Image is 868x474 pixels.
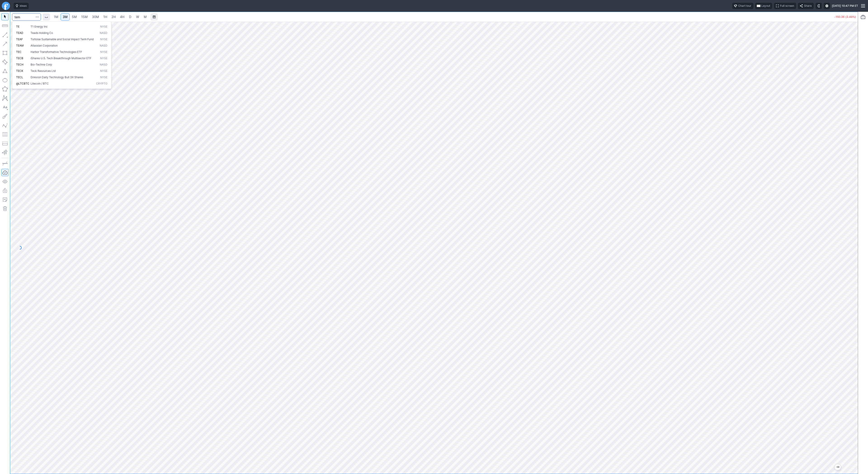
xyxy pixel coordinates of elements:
[755,3,772,9] button: Layout
[81,15,88,19] span: 15M
[859,13,867,21] button: Portfolio watchlist
[31,75,83,79] span: Direxion Daily Technology Bull 3X Shares
[16,38,23,41] span: TEAF
[1,131,9,138] button: Fibonacci retracements
[798,3,814,9] button: Share
[90,13,101,21] a: 30M
[16,50,21,54] span: TEC
[111,15,116,19] span: 2H
[31,38,94,41] span: Tortoise Sustainable and Social Impact Term Fund
[732,3,753,9] button: Chart tour
[780,4,794,8] span: Full screen
[20,4,27,8] span: Ideas
[100,69,107,73] span: NYSE
[127,13,134,21] a: D
[16,25,19,28] span: TE
[1,160,9,167] button: Drawing mode: Single
[79,13,90,21] a: 15M
[1,67,9,75] button: Triangle
[832,4,858,8] span: [DATE] 10:47 PM ET
[100,50,107,54] span: NYSE
[1,113,9,120] button: Brush
[142,13,149,21] a: M
[31,57,91,60] span: iShares U.S. Tech Breakthrough Multisector ETF
[16,57,23,60] span: TECB
[1,205,9,212] button: Remove all autosaved drawings
[834,16,856,18] p: -150.36 (3.49%)
[1,140,9,147] button: Position
[1,31,9,38] button: Line
[1,169,9,176] button: Drawings Autosave: On
[31,31,53,35] span: Teads Holding Co
[16,44,24,47] span: TEAM
[1,178,9,185] button: Hide drawings
[100,44,107,48] span: NASD
[120,15,124,19] span: 4H
[1,40,9,47] button: Arrow
[96,82,107,86] span: Crypto
[31,50,82,54] span: Harbor Transformative Technologies ETF
[14,3,29,9] button: Ideas
[1,122,9,129] button: Elliott waves
[804,4,812,8] span: Share
[52,13,60,21] a: 1M
[43,13,50,21] button: Interval
[1,104,9,111] button: Text
[835,464,841,470] button: Jump to the most recent bar
[31,25,48,28] span: T1 Energy Inc
[118,13,126,21] a: 4H
[1,49,9,57] button: Rectangle
[1,149,9,156] button: Anchored VWAP
[738,4,751,8] span: Chart tour
[103,15,107,19] span: 1H
[134,13,141,21] a: W
[816,3,822,9] button: Toggle dark mode
[1,58,9,66] button: Rotated rectangle
[16,82,29,85] span: @LTCBTC
[1,196,9,203] button: Add note
[16,63,24,66] span: TECH
[31,82,49,85] span: Litecoin / BTC
[1,76,9,84] button: Ellipse
[31,63,52,66] span: Bio-Techne Corp
[100,75,107,79] span: NYSE
[16,69,23,73] span: TECK
[1,85,9,93] button: Polygon
[72,15,77,19] span: 5M
[151,13,158,21] button: Range
[2,2,10,10] a: Finviz.com
[1,187,9,194] button: Lock drawings
[136,15,139,19] span: W
[100,38,107,41] span: NYSE
[824,3,830,9] button: Settings
[31,69,56,73] span: Teck Resources Ltd
[101,13,109,21] a: 1H
[100,63,107,67] span: NASD
[100,31,107,35] span: NASD
[109,13,118,21] a: 2H
[92,15,99,19] span: 30M
[129,15,131,19] span: D
[61,13,70,21] a: 3M
[100,57,107,60] span: NYSE
[774,3,796,9] button: Full screen
[1,22,9,29] button: Measure
[144,15,147,19] span: M
[12,21,111,89] div: Search
[63,15,68,19] span: 3M
[54,15,58,19] span: 1M
[1,13,9,20] button: Mouse
[761,4,770,8] span: Layout
[34,13,40,21] button: Search
[16,75,23,79] span: TECL
[31,44,58,47] span: Atlassian Corporation
[12,13,41,21] input: Search
[16,31,23,35] span: TEAD
[70,13,79,21] a: 5M
[1,94,9,102] button: XABCD
[100,25,107,29] span: NYSE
